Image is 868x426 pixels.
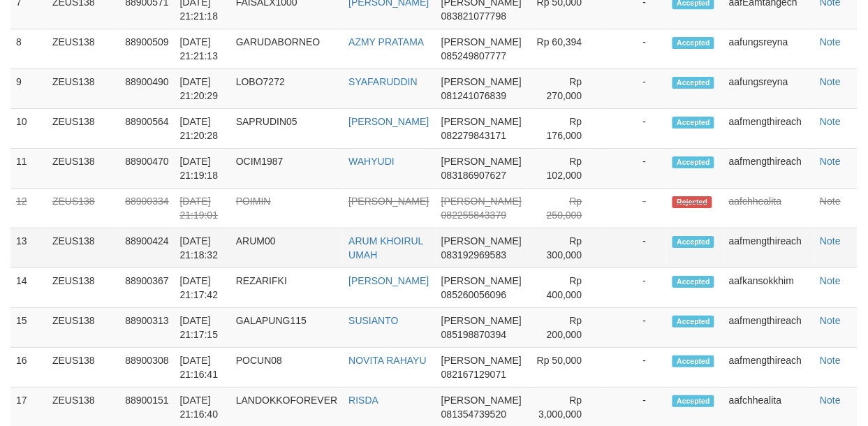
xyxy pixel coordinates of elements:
[603,268,668,308] td: -
[723,268,814,308] td: aafkansokkhim
[441,210,506,221] span: Copy 082255843379 to clipboard
[175,29,230,69] td: [DATE] 21:21:13
[10,69,47,109] td: 9
[441,156,522,167] span: [PERSON_NAME]
[230,149,343,189] td: OCIM1987
[119,189,174,228] td: 88900334
[441,130,506,141] span: Copy 082279843171 to clipboard
[603,189,668,228] td: -
[230,109,343,149] td: SAPRUDIN05
[723,228,814,268] td: aafmengthireach
[441,315,522,326] span: [PERSON_NAME]
[119,268,174,308] td: 88900367
[527,348,603,388] td: Rp 50,000
[119,228,174,268] td: 88900424
[10,268,47,308] td: 14
[348,156,395,167] a: WAHYUDI
[723,109,814,149] td: aafmengthireach
[441,249,506,260] span: Copy 083192969583 to clipboard
[527,308,603,348] td: Rp 200,000
[10,29,47,69] td: 8
[723,149,814,189] td: aafmengthireach
[348,275,429,286] a: [PERSON_NAME]
[672,37,714,49] span: Accepted
[441,235,522,247] span: [PERSON_NAME]
[527,228,603,268] td: Rp 300,000
[230,348,343,388] td: POCUN08
[441,90,506,101] span: Copy 081241076839 to clipboard
[527,29,603,69] td: Rp 60,394
[821,116,841,127] a: Note
[441,76,522,87] span: [PERSON_NAME]
[441,275,522,286] span: [PERSON_NAME]
[441,36,522,47] span: [PERSON_NAME]
[119,29,174,69] td: 88900509
[821,315,841,326] a: Note
[348,76,418,87] a: SYAFARUDDIN
[723,348,814,388] td: aafmengthireach
[723,308,814,348] td: aafmengthireach
[821,355,841,366] a: Note
[119,109,174,149] td: 88900564
[175,348,230,388] td: [DATE] 21:16:41
[175,228,230,268] td: [DATE] 21:18:32
[603,348,668,388] td: -
[230,228,343,268] td: ARUM00
[672,395,714,407] span: Accepted
[175,149,230,189] td: [DATE] 21:19:18
[821,196,841,207] a: Note
[47,149,119,189] td: ZEUS138
[47,228,119,268] td: ZEUS138
[348,395,378,406] a: RISDA
[230,29,343,69] td: GARUDABORNEO
[441,10,506,22] span: Copy 083821077798 to clipboard
[603,228,668,268] td: -
[441,329,506,340] span: Copy 085198870394 to clipboard
[821,156,841,167] a: Note
[47,268,119,308] td: ZEUS138
[47,189,119,228] td: ZEUS138
[672,196,712,208] span: Rejected
[603,109,668,149] td: -
[10,348,47,388] td: 16
[441,395,522,406] span: [PERSON_NAME]
[441,170,506,181] span: Copy 083186907627 to clipboard
[672,117,714,128] span: Accepted
[441,196,522,207] span: [PERSON_NAME]
[441,409,506,420] span: Copy 081354739520 to clipboard
[348,36,424,47] a: AZMY PRATAMA
[723,29,814,69] td: aafungsreyna
[672,77,714,89] span: Accepted
[119,348,174,388] td: 88900308
[527,69,603,109] td: Rp 270,000
[47,348,119,388] td: ZEUS138
[348,235,423,260] a: ARUM KHOIRUL UMAH
[10,308,47,348] td: 15
[603,308,668,348] td: -
[175,308,230,348] td: [DATE] 21:17:15
[119,69,174,109] td: 88900490
[723,189,814,228] td: aafchhealita
[47,69,119,109] td: ZEUS138
[672,156,714,168] span: Accepted
[821,76,841,87] a: Note
[348,315,398,326] a: SUSIANTO
[47,308,119,348] td: ZEUS138
[441,369,506,380] span: Copy 082167129071 to clipboard
[603,69,668,109] td: -
[175,268,230,308] td: [DATE] 21:17:42
[723,69,814,109] td: aafungsreyna
[10,189,47,228] td: 12
[47,109,119,149] td: ZEUS138
[119,149,174,189] td: 88900470
[441,50,506,61] span: Copy 085249807777 to clipboard
[10,149,47,189] td: 11
[441,289,506,300] span: Copy 085260056096 to clipboard
[119,308,174,348] td: 88900313
[603,29,668,69] td: -
[672,355,714,367] span: Accepted
[672,316,714,328] span: Accepted
[441,355,522,366] span: [PERSON_NAME]
[821,395,841,406] a: Note
[672,236,714,248] span: Accepted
